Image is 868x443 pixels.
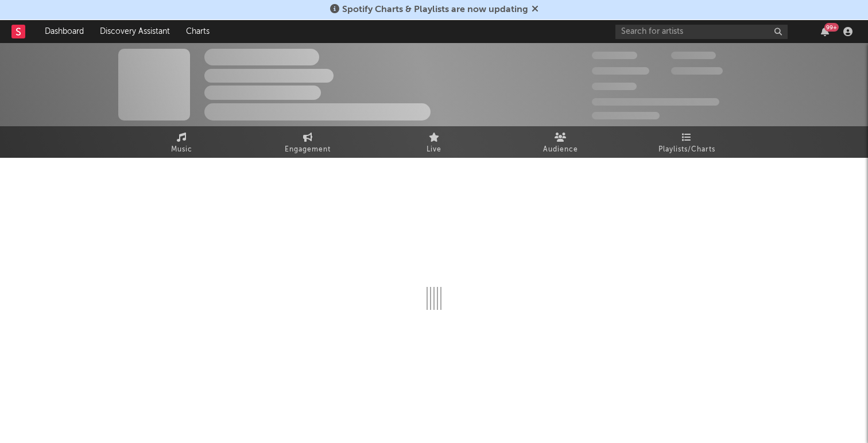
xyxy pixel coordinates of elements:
[285,143,331,157] span: Engagement
[37,20,92,43] a: Dashboard
[592,83,637,90] span: 100 000
[592,112,660,119] span: Jump Score: 85.0
[671,67,723,75] span: 1 000 000
[592,52,637,59] span: 300 000
[532,5,538,14] span: Dismiss
[245,126,371,158] a: Engagement
[543,143,578,157] span: Audience
[824,23,839,32] div: 99 +
[592,98,719,106] span: 50 000 000 Monthly Listeners
[615,25,788,39] input: Search for artists
[171,143,192,157] span: Music
[592,67,649,75] span: 50 000 000
[178,20,218,43] a: Charts
[671,52,716,59] span: 100 000
[821,27,829,36] button: 99+
[497,126,623,158] a: Audience
[342,5,528,14] span: Spotify Charts & Playlists are now updating
[371,126,497,158] a: Live
[118,126,245,158] a: Music
[623,126,750,158] a: Playlists/Charts
[658,143,715,157] span: Playlists/Charts
[92,20,178,43] a: Discovery Assistant
[427,143,441,157] span: Live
